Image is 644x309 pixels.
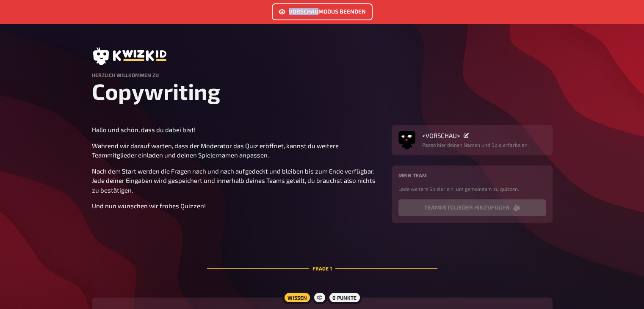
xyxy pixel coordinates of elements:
p: Passe hier deinen Namen und Spielerfarbe an. [422,141,529,149]
h4: Herzlich Willkommen zu [92,72,553,78]
button: Avatar [398,132,415,149]
p: Nach dem Start werden die Fragen nach und nach aufgedeckt und bleiben bis zum Ende verfügbar. Jed... [92,166,381,195]
h1: Copywriting [92,78,553,105]
h4: Mein Team [398,172,546,178]
img: Avatar [398,129,415,146]
div: 0 Punkte [327,291,362,304]
button: Teammitglieder hinzufügen [398,199,546,216]
a: Vorschaumodus beenden [272,9,373,17]
div: Frage 1 [207,244,437,292]
div: Wissen [282,291,312,304]
p: Während wir darauf warten, dass der Moderator das Quiz eröffnet, kannst du weitere Teammitglieder... [92,141,381,160]
p: Hallo und schön, dass du dabei bist! [92,125,381,135]
button: Vorschaumodus beenden [272,3,373,20]
p: Und nun wünschen wir frohes Quizzen! [92,201,381,211]
span: <VORSCHAU> [422,132,460,139]
p: Lade weitere Spieler ein, um gemeinsam zu quizzen. [398,185,546,193]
